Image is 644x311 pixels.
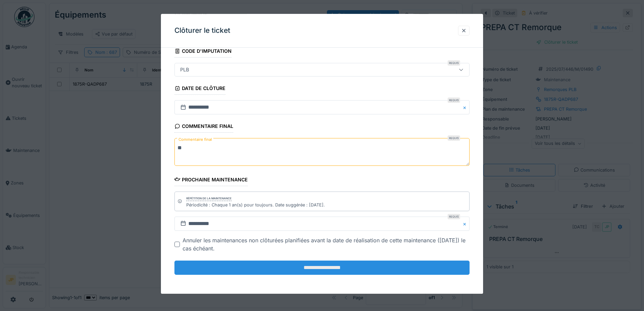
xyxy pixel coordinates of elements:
[448,98,460,103] div: Requis
[174,121,233,133] div: Commentaire final
[448,214,460,219] div: Requis
[177,136,213,144] label: Commentaire final
[174,175,248,186] div: Prochaine maintenance
[186,196,232,201] div: Répétition de la maintenance
[174,84,225,95] div: Date de clôture
[183,236,470,252] div: Annuler les maintenances non clôturées planifiées avant la date de réalisation de cette maintenan...
[174,46,232,58] div: Code d'imputation
[448,136,460,141] div: Requis
[177,66,192,74] div: PLB
[174,26,230,35] h3: Clôturer le ticket
[462,217,470,231] button: Close
[186,202,325,208] div: Périodicité : Chaque 1 an(s) pour toujours. Date suggérée : [DATE].
[448,61,460,66] div: Requis
[462,101,470,115] button: Close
